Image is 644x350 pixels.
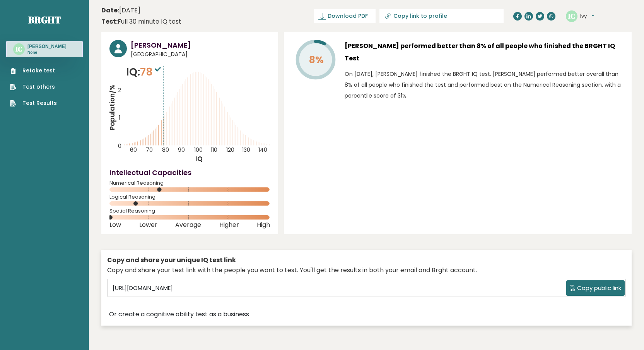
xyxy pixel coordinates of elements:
[109,223,121,226] span: Low
[568,11,575,20] text: IC
[345,69,624,101] p: On [DATE], [PERSON_NAME] finished the BRGHT IQ test. [PERSON_NAME] performed better overall than ...
[118,142,121,150] tspan: 0
[309,53,324,67] tspan: 8%
[130,146,137,154] tspan: 60
[101,6,140,15] time: [DATE]
[226,146,234,154] tspan: 120
[15,45,22,53] text: IC
[10,83,57,91] a: Test others
[211,146,217,154] tspan: 110
[139,223,157,226] span: Lower
[131,50,270,58] span: [GEOGRAPHIC_DATA]
[178,146,185,154] tspan: 90
[28,14,61,26] a: Brght
[140,65,163,79] span: 78
[101,17,118,26] b: Test:
[162,146,169,154] tspan: 80
[219,223,239,226] span: Higher
[107,266,626,275] div: Copy and share your test link with the people you want to test. You'll get the results in both yo...
[109,167,270,178] h4: Intellectual Capacities
[126,64,163,80] p: IQ:
[27,43,67,50] h3: [PERSON_NAME]
[10,99,57,107] a: Test Results
[27,50,67,55] p: None
[314,9,376,23] a: Download PDF
[101,6,119,15] b: Date:
[118,86,121,94] tspan: 2
[577,284,621,293] span: Copy public link
[257,223,270,226] span: High
[10,67,57,75] a: Retake test
[109,310,249,319] a: Or create a cognitive ability test as a business
[195,154,203,163] tspan: IQ
[345,40,624,65] h3: [PERSON_NAME] performed better than 8% of all people who finished the BRGHT IQ Test
[328,12,368,20] span: Download PDF
[107,256,626,265] div: Copy and share your unique IQ test link
[146,146,153,154] tspan: 70
[566,280,625,296] button: Copy public link
[109,196,270,199] span: Logical Reasoning
[242,146,250,154] tspan: 130
[175,223,201,226] span: Average
[258,146,267,154] tspan: 140
[580,12,594,20] button: Ivy
[101,17,181,26] div: Full 30 minute IQ test
[109,182,270,185] span: Numerical Reasoning
[108,85,117,130] tspan: Population/%
[131,40,270,50] h3: [PERSON_NAME]
[194,146,203,154] tspan: 100
[119,114,120,122] tspan: 1
[109,209,270,213] span: Spatial Reasoning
